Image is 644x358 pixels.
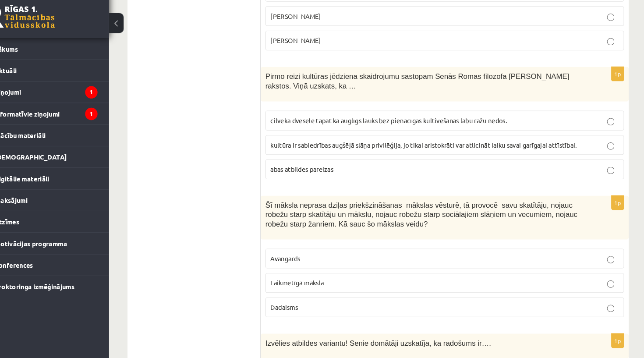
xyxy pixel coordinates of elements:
[280,333,495,341] span: Izvēlies atbildes variantu! Senie domātāji uzskatīja, ka radošums ir….
[22,135,71,143] span: Mācību materiāli
[11,232,120,252] a: Motivācijas programma
[22,53,45,61] span: Sākums
[109,92,120,104] i: 1
[285,21,333,29] span: [PERSON_NAME]
[606,46,613,53] input: [PERSON_NAME]
[280,202,578,227] span: Šī māksla neprasa dziļas priekšzināšanas mākslas vēsturē, tā provocē savu skatītāju, nojauc robež...
[11,129,120,149] a: Mācību materiāli
[11,253,120,273] a: Konferences
[22,74,43,82] span: Aktuāli
[610,328,622,342] p: 1p
[606,301,613,308] input: Dadaisms
[285,167,345,175] span: abas atbildes pareizas
[11,212,120,232] a: Atzīmes
[606,23,613,30] input: [PERSON_NAME]
[22,177,74,184] span: Digitālie materiāli
[285,45,333,53] span: [PERSON_NAME]
[109,113,120,125] i: 1
[22,109,120,129] legend: Informatīvie ziņojumi
[610,74,622,88] p: 1p
[606,123,613,130] input: cilvēka dvēsele tāpat kā auglīgs lauks bez pienācīgas kultivēšanas labu ražu nedos.
[22,259,59,267] span: Konferences
[11,170,120,191] a: Digitālie materiāli
[22,238,92,246] span: Motivācijas programma
[22,88,120,108] legend: Ziņojumi
[11,67,120,88] a: Aktuāli
[11,88,120,108] a: Ziņojumi1
[280,79,570,96] span: Pirmo reizi kultūras jēdziena skaidrojumu sastopam Senās Romas filozofa [PERSON_NAME] rakstos. Vi...
[11,191,120,211] a: Maksājumi
[11,150,120,170] a: [DEMOGRAPHIC_DATA]
[11,47,120,67] a: Sākums
[285,121,510,129] span: cilvēka dvēsele tāpat kā auglīgs lauks bez pienācīgas kultivēšanas labu ražu nedos.
[610,196,622,210] p: 1p
[22,191,120,211] legend: Maksājumi
[11,273,120,294] a: Proktoringa izmēģinājums
[10,15,80,37] a: Rīgas 1. Tālmācības vidusskola
[22,280,99,287] span: Proktoringa izmēģinājums
[22,218,46,226] span: Atzīmes
[285,144,577,152] span: kultūra ir sabiedrības augšējā slāņa privilēģija, jo tikai aristokrāti var atlicināt laiku savai ...
[11,109,120,129] a: Informatīvie ziņojumi1
[606,169,613,176] input: abas atbildes pareizas
[285,276,336,284] span: Laikmetīgā māksla
[285,299,311,307] span: Dadaisms
[285,252,314,260] span: Avangards
[606,254,613,261] input: Avangards
[606,146,613,153] input: kultūra ir sabiedrības augšējā slāņa privilēģija, jo tikai aristokrāti var atlicināt laiku savai ...
[606,277,613,284] input: Laikmetīgā māksla
[22,156,91,164] span: [DEMOGRAPHIC_DATA]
